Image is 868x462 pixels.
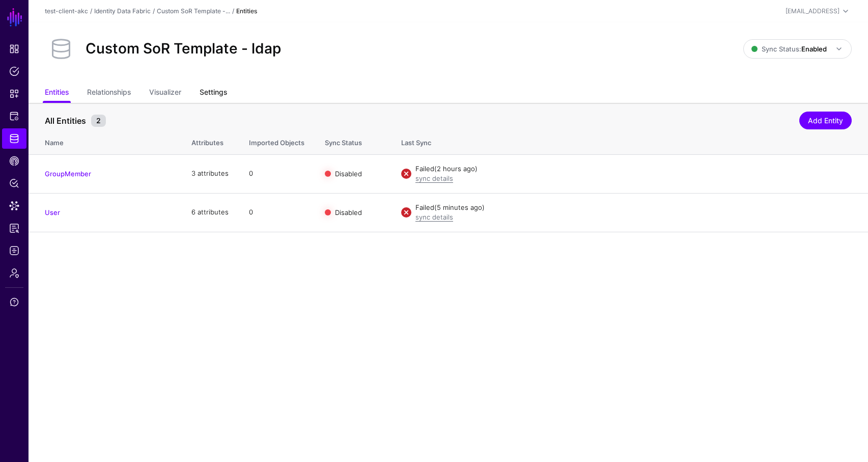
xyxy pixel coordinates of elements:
a: Data Lens [2,196,26,216]
strong: Enabled [801,45,827,53]
a: Policy Lens [2,173,26,194]
span: Policies [9,66,19,76]
a: Logs [2,240,26,261]
span: Disabled [335,208,362,216]
th: Last Sync [391,128,868,154]
a: Entities [45,84,69,103]
a: CAEP Hub [2,151,26,171]
span: Support [9,297,19,307]
a: Relationships [87,84,131,103]
h2: Custom SoR Template - ldap [86,40,281,58]
a: sync details [415,174,453,182]
a: GroupMember [45,170,91,178]
th: Sync Status [315,128,391,154]
a: Custom SoR Template -... [157,7,230,15]
span: Sync Status: [751,45,827,53]
a: Identity Data Fabric [94,7,151,15]
a: Settings [200,84,227,103]
span: Dashboard [9,44,19,54]
td: 0 [239,154,315,193]
a: Admin [2,263,26,283]
span: CAEP Hub [9,156,19,166]
th: Name [29,128,181,154]
span: Policy Lens [9,178,19,188]
strong: Entities [236,7,257,15]
span: Data Lens [9,201,19,211]
div: Failed (2 hours ago) [415,164,852,174]
a: sync details [415,213,453,221]
a: User [45,208,60,216]
th: Attributes [181,128,239,154]
td: 0 [239,193,315,232]
small: 2 [91,115,106,127]
a: Snippets [2,84,26,104]
a: Protected Systems [2,106,26,126]
td: 6 attributes [181,193,239,232]
a: test-client-akc [45,7,88,15]
a: Visualizer [149,84,181,103]
a: Reports [2,218,26,238]
th: Imported Objects [239,128,315,154]
span: Disabled [335,170,362,178]
div: / [230,7,236,16]
a: Identity Data Fabric [2,128,26,149]
span: Reports [9,223,19,233]
span: Admin [9,268,19,278]
span: All Entities [42,115,89,127]
span: Logs [9,246,19,256]
div: [EMAIL_ADDRESS] [786,7,839,16]
span: Identity Data Fabric [9,133,19,144]
span: Protected Systems [9,111,19,121]
div: Failed (5 minutes ago) [415,203,852,213]
a: SGNL [6,6,23,29]
a: Add Entity [799,112,852,129]
div: / [88,7,94,16]
div: / [151,7,157,16]
a: Policies [2,61,26,81]
span: Snippets [9,89,19,99]
td: 3 attributes [181,154,239,193]
a: Dashboard [2,39,26,59]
